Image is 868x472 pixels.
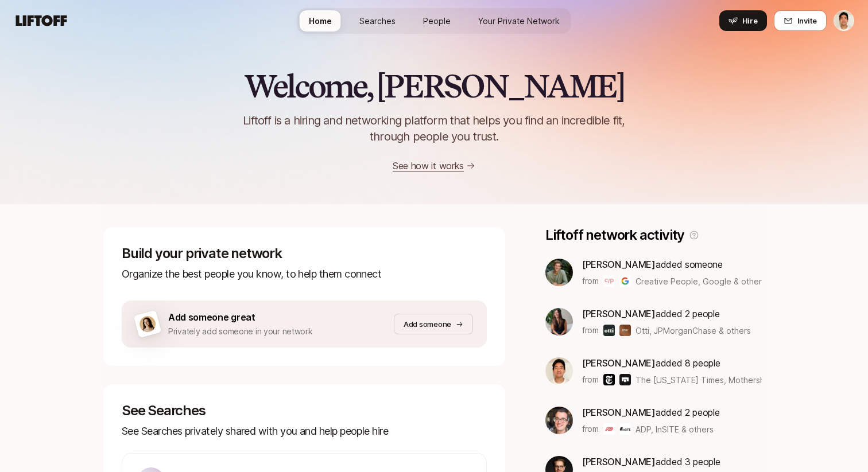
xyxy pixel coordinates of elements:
span: [PERSON_NAME] [582,308,656,319]
p: from [582,323,599,337]
span: ADP, InSITE & others [635,423,714,435]
img: woman-on-brown-bg.png [138,314,157,334]
p: added 8 people [582,356,762,370]
a: People [414,10,460,32]
span: Creative People, Google & others [635,275,762,287]
img: Jeremy Chen [834,11,854,30]
span: [PERSON_NAME] [582,259,656,270]
p: Privately add someone in your network [168,325,313,338]
span: [PERSON_NAME] [582,456,656,467]
p: See Searches privately shared with you and help people hire [122,423,487,439]
p: from [582,422,599,436]
img: The New York Times [603,374,615,385]
a: Your Private Network [469,10,569,32]
p: added 3 people [582,454,748,469]
p: from [582,373,599,387]
img: 2e348a25_cdd4_49e2_8f8b_0832a7ba009a.jpg [545,259,573,286]
p: Organize the best people you know, to help them connect [122,266,487,282]
span: Home [309,15,332,27]
img: Mothership [619,374,631,385]
span: Invite [797,15,817,26]
span: Searches [359,15,396,27]
p: Build your private network [122,245,487,262]
p: added 2 people [582,306,751,321]
span: The [US_STATE] Times, Mothership & others [635,375,806,385]
img: Google [619,275,631,287]
a: See how it works [393,160,464,171]
span: [PERSON_NAME] [582,357,656,369]
h2: Welcome, [PERSON_NAME] [244,69,625,103]
p: Liftoff network activity [545,227,684,243]
img: c3894d86_b3f1_4e23_a0e4_4d923f503b0e.jpg [545,357,573,385]
p: added someone [582,257,762,272]
span: Hire [742,15,758,26]
button: Hire [719,10,767,31]
p: from [582,274,599,288]
button: Add someone [394,314,473,334]
img: JPMorganChase [619,325,631,336]
p: added 2 people [582,405,719,420]
img: InSITE [619,423,631,435]
p: See Searches [122,403,487,419]
img: ADP [603,423,615,435]
p: Add someone great [168,310,313,325]
button: Invite [774,10,827,31]
p: Liftoff is a hiring and networking platform that helps you find an incredible fit, through people... [228,112,640,145]
span: Your Private Network [478,15,560,27]
img: 33ee49e1_eec9_43f1_bb5d_6b38e313ba2b.jpg [545,308,573,336]
span: People [423,15,451,27]
img: Creative People [603,275,615,287]
a: Searches [350,10,405,32]
a: Home [300,10,341,32]
img: c551205c_2ef0_4c80_93eb_6f7da1791649.jpg [545,407,573,434]
p: Add someone [404,318,451,330]
span: [PERSON_NAME] [582,407,656,418]
span: Otti, JPMorganChase & others [635,325,751,337]
img: Otti [603,325,615,336]
button: Jeremy Chen [834,10,854,31]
